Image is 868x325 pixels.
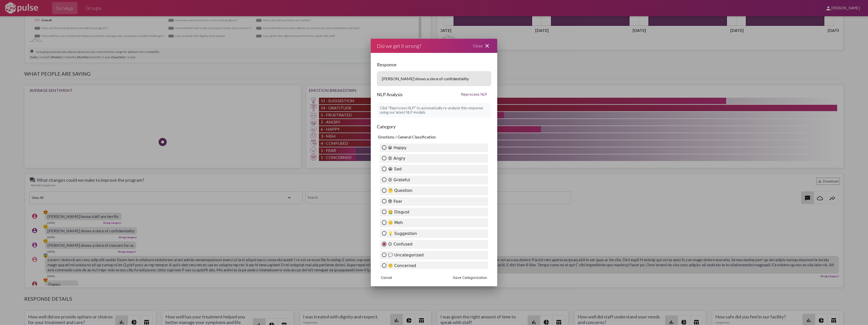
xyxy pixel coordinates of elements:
[380,176,488,184] label: 😍 Grateful
[380,144,488,152] label: 😀 Happy
[377,71,491,86] div: [PERSON_NAME] shows a since of confidentiality
[380,240,488,249] label: 😕 Confused
[377,42,421,50] div: Did we get it wrong?
[382,263,386,268] input: 🤨 Concerned
[380,197,488,206] label: 😨 Fear
[381,275,392,280] span: Cancel
[382,231,386,236] input: 💡 Suggestion
[377,273,396,282] button: Cancel
[380,186,488,195] label: 🤔 Question
[382,167,386,171] input: 😭 Sad
[382,199,386,203] input: 😨 Fear
[382,188,386,193] input: 🤔 Question
[380,261,488,270] label: 🤨 Concerned
[449,273,491,282] button: Save Categorization
[382,210,386,214] input: 🤮 Disgust
[382,252,386,257] input: 💬 Uncategorized
[467,39,497,53] div: Close
[484,43,490,49] mat-icon: close
[382,145,386,150] input: 😀 Happy
[377,120,491,133] div: Category
[382,177,386,182] input: 😍 Grateful
[380,218,488,227] label: 🫤 Meh
[382,242,386,246] input: 😕 Confused
[380,208,488,216] label: 🤮 Disgust
[461,92,487,97] span: Reprocess NLP
[380,229,488,238] label: 💡 Suggestion
[377,133,491,140] div: Emotions / General Classification
[382,156,386,160] input: 😡 Angry
[380,165,488,173] label: 😭 Sad
[377,58,491,71] div: Response
[380,154,488,163] label: 😡 Angry
[382,220,386,225] input: 🫤 Meh
[380,251,488,259] label: 💬 Uncategorized
[377,86,491,103] div: NLP Analysis
[377,103,491,117] div: Click "Reprocess NLP" to automatically re-analyze this response using our latest NLP models.
[457,90,491,99] button: Reprocess NLP
[453,275,487,280] span: Save Categorization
